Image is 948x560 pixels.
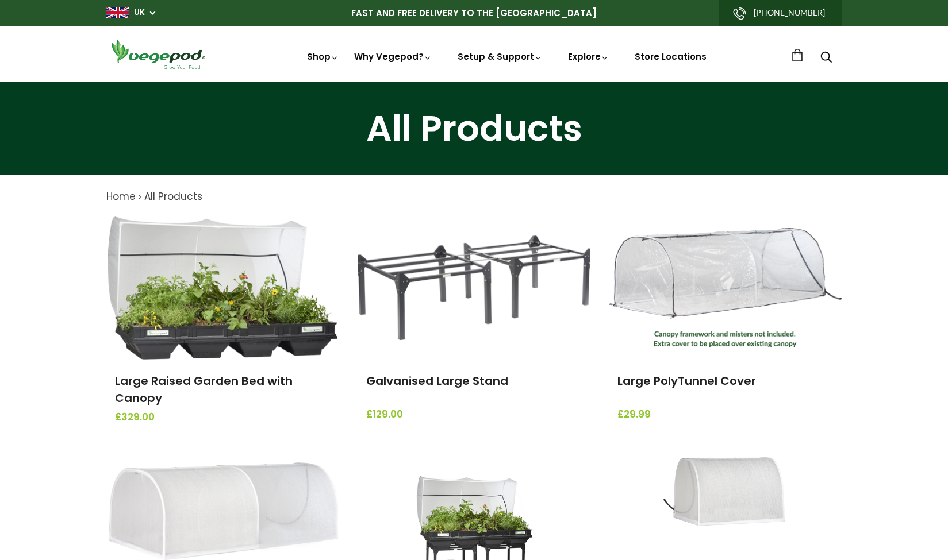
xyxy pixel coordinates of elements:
[115,410,331,425] span: £329.00
[307,51,339,63] a: Shop
[609,228,842,348] img: Large PolyTunnel Cover
[106,190,136,203] a: Home
[358,235,590,340] img: Galvanised Large Stand
[820,52,832,64] a: Search
[617,373,756,389] a: Large PolyTunnel Cover
[134,7,145,18] a: UK
[139,190,141,203] span: ›
[14,111,934,146] h1: All Products
[106,7,129,18] img: gb_large.png
[106,190,842,204] nav: breadcrumbs
[568,51,609,63] a: Explore
[144,190,202,203] a: All Products
[354,51,432,63] a: Why Vegepod?
[366,407,582,422] span: £129.00
[617,407,833,422] span: £29.99
[106,38,210,71] img: Vegepod
[108,216,337,360] img: Large Raised Garden Bed with Canopy
[366,373,508,389] a: Galvanised Large Stand
[115,373,293,406] a: Large Raised Garden Bed with Canopy
[458,51,543,63] a: Setup & Support
[635,51,707,63] a: Store Locations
